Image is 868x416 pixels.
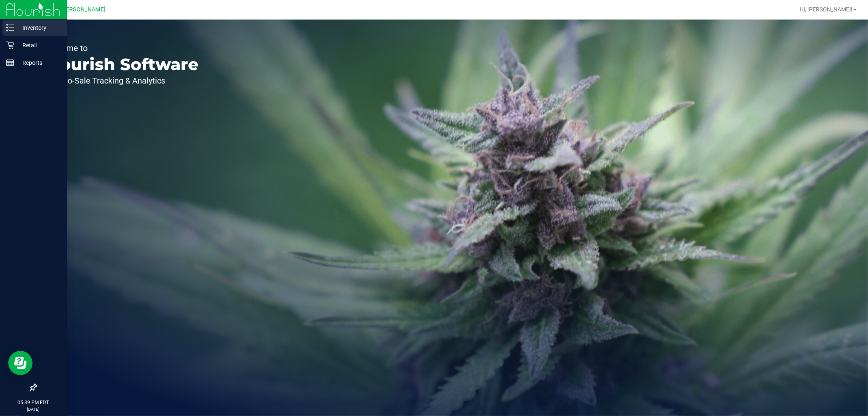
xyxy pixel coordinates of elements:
[61,6,105,13] span: [PERSON_NAME]
[4,406,63,412] p: [DATE]
[44,77,199,85] p: Seed-to-Sale Tracking & Analytics
[44,44,199,52] p: Welcome to
[44,56,199,73] p: Flourish Software
[6,24,14,32] inline-svg: Inventory
[800,6,853,13] span: Hi, [PERSON_NAME]!
[8,351,33,375] iframe: Resource center
[6,41,14,49] inline-svg: Retail
[6,59,14,67] inline-svg: Reports
[14,40,63,50] p: Retail
[14,23,63,33] p: Inventory
[4,399,63,406] p: 05:39 PM EDT
[14,58,63,68] p: Reports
